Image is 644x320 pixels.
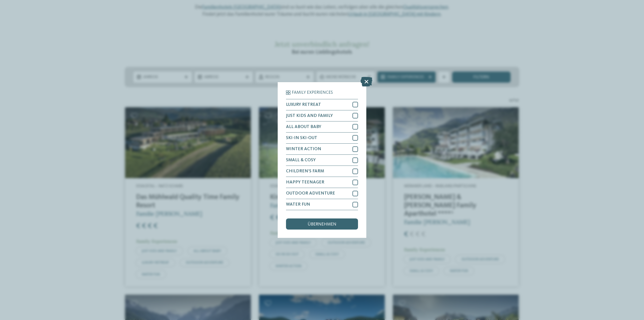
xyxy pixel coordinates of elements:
span: OUTDOOR ADVENTURE [286,191,335,196]
span: übernehmen [308,222,336,227]
span: SKI-IN SKI-OUT [286,136,317,140]
span: WINTER ACTION [286,147,321,151]
span: CHILDREN’S FARM [286,169,324,174]
span: SMALL & COSY [286,158,316,163]
span: HAPPY TEENAGER [286,180,324,185]
span: JUST KIDS AND FAMILY [286,114,333,118]
span: Family Experiences [292,90,333,95]
span: WATER FUN [286,202,310,207]
span: ALL ABOUT BABY [286,125,321,129]
span: LUXURY RETREAT [286,103,321,107]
